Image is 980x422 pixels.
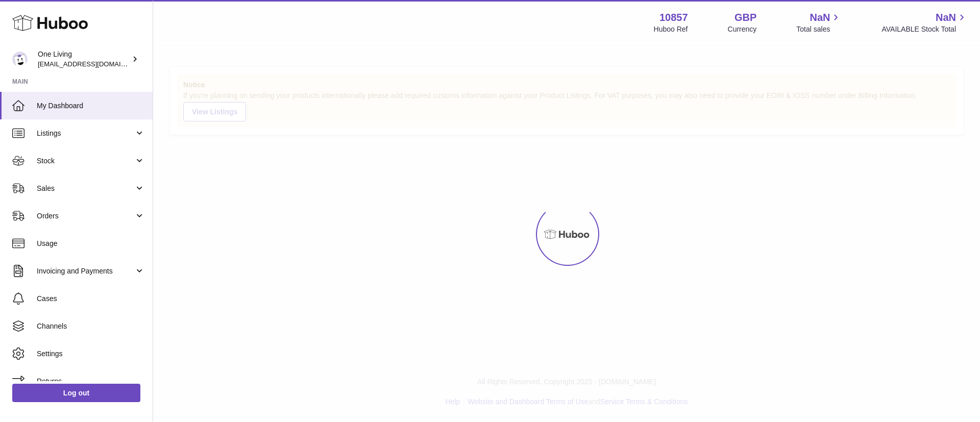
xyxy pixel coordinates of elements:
[37,156,134,166] span: Stock
[12,384,140,402] a: Log out
[38,60,150,68] span: [EMAIL_ADDRESS][DOMAIN_NAME]
[796,11,842,34] a: NaN Total sales
[654,24,688,34] div: Huboo Ref
[728,24,757,34] div: Currency
[37,239,145,249] span: Usage
[37,129,134,138] span: Listings
[734,11,756,24] strong: GBP
[37,294,145,304] span: Cases
[936,11,956,24] span: NaN
[37,377,145,386] span: Returns
[810,11,830,24] span: NaN
[659,11,688,24] strong: 10857
[38,49,130,69] div: One Living
[12,52,28,67] img: internalAdmin-10857@internal.huboo.com
[37,266,134,276] span: Invoicing and Payments
[881,11,968,34] a: NaN AVAILABLE Stock Total
[37,184,134,193] span: Sales
[37,101,145,111] span: My Dashboard
[37,211,134,221] span: Orders
[37,321,145,331] span: Channels
[881,24,968,34] span: AVAILABLE Stock Total
[37,349,145,359] span: Settings
[796,24,842,34] span: Total sales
